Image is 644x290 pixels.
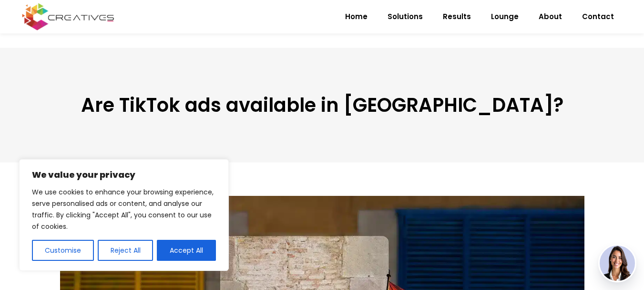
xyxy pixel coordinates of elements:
span: Lounge [491,4,519,29]
p: We use cookies to enhance your browsing experience, serve personalised ads or content, and analys... [32,186,216,232]
a: About [529,4,572,29]
a: Solutions [378,4,433,29]
img: agent [600,246,635,281]
a: Results [433,4,481,29]
div: We value your privacy [19,159,229,271]
span: Home [345,4,368,29]
button: Accept All [157,240,216,261]
button: Reject All [98,240,153,261]
span: Solutions [388,4,423,29]
a: Contact [572,4,624,29]
p: We value your privacy [32,169,216,181]
button: Customise [32,240,94,261]
h3: Are TikTok ads available in [GEOGRAPHIC_DATA]? [60,94,584,117]
span: About [539,4,562,29]
span: Results [443,4,471,29]
a: Lounge [481,4,529,29]
span: Contact [582,4,614,29]
img: Creatives [20,2,116,32]
a: Home [335,4,378,29]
